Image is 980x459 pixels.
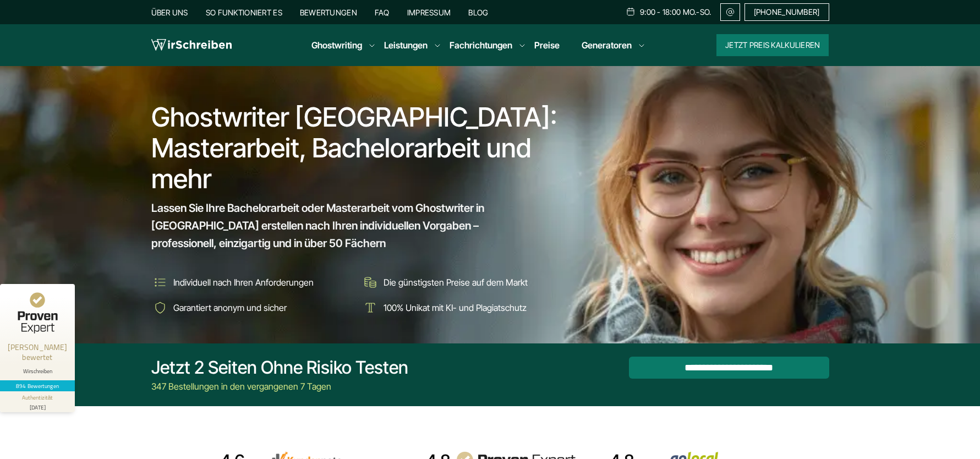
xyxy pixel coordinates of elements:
[534,40,560,51] a: Preise
[450,39,512,52] a: Fachrichtungen
[716,34,829,56] button: Jetzt Preis kalkulieren
[407,8,451,17] a: Impressum
[151,37,232,53] img: logo wirschreiben
[362,274,379,291] img: Die günstigsten Preise auf dem Markt
[151,357,408,379] div: Jetzt 2 Seiten ohne Risiko testen
[4,368,70,375] div: Wirschreiben
[151,8,188,17] a: Über uns
[384,39,428,52] a: Leistungen
[151,102,565,194] h1: Ghostwriter [GEOGRAPHIC_DATA]: Masterarbeit, Bachelorarbeit und mehr
[151,380,408,393] div: 347 Bestellungen in den vergangenen 7 Tagen
[151,274,354,291] li: Individuell nach Ihren Anforderungen
[375,8,390,17] a: FAQ
[626,7,636,16] img: Schedule
[151,299,354,316] li: Garantiert anonym und sicher
[311,39,362,52] a: Ghostwriting
[362,299,564,316] li: 100% Unikat mit KI- und Plagiatschutz
[362,299,379,316] img: 100% Unikat mit KI- und Plagiatschutz
[151,299,169,316] img: Garantiert anonym und sicher
[22,394,53,402] div: Authentizität
[468,8,488,17] a: Blog
[206,8,282,17] a: So funktioniert es
[744,3,829,21] a: [PHONE_NUMBER]
[151,274,169,291] img: Individuell nach Ihren Anforderungen
[362,274,564,291] li: Die günstigsten Preise auf dem Markt
[640,8,711,17] span: 9:00 - 18:00 Mo.-So.
[582,39,632,52] a: Generatoren
[754,8,820,17] span: [PHONE_NUMBER]
[300,8,357,17] a: Bewertungen
[725,8,735,17] img: Email
[4,402,70,410] div: [DATE]
[151,199,544,252] span: Lassen Sie Ihre Bachelorarbeit oder Masterarbeit vom Ghostwriter in [GEOGRAPHIC_DATA] erstellen n...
